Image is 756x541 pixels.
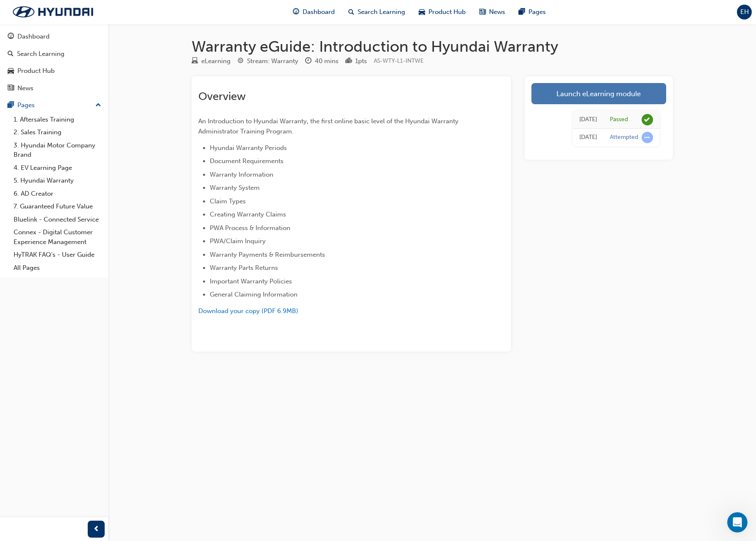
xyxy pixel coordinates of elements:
span: Warranty System [210,184,260,191]
span: car-icon [8,67,14,75]
span: PWA/Claim Inquiry [210,237,266,245]
span: Important Warranty Policies [210,277,292,285]
a: 6. AD Creator [10,187,105,200]
span: learningRecordVerb_PASS-icon [642,114,653,125]
a: car-iconProduct Hub [412,3,472,21]
a: Dashboard [3,29,105,44]
button: Pages [3,97,105,113]
span: An Introduction to Hyundai Warranty, the first online basic level of the Hyundai Warranty Adminis... [198,117,460,135]
span: clock-icon [305,58,311,65]
div: Duration [305,56,339,67]
a: Bluelink - Connected Service [10,213,105,226]
span: podium-icon [345,58,352,65]
div: 40 mins [315,56,339,66]
span: Learning resource code [374,57,424,64]
a: 5. Hyundai Warranty [10,174,105,187]
a: 3. Hyundai Motor Company Brand [10,139,105,161]
span: EH [740,7,749,17]
div: Search Learning [17,49,64,59]
button: EH [737,5,752,19]
div: Type [192,56,231,67]
div: eLearning [201,56,231,66]
a: Product Hub [3,63,105,79]
div: Pages [17,100,35,110]
span: learningRecordVerb_ATTEMPT-icon [642,132,653,143]
span: pages-icon [519,7,525,17]
span: PWA Process & Information [210,224,290,232]
a: news-iconNews [472,3,512,21]
span: Product Hub [428,7,466,17]
iframe: Intercom live chat [727,512,748,533]
span: search-icon [8,50,14,58]
div: 1 pts [355,56,367,66]
span: guage-icon [293,7,299,17]
img: Trak [4,3,102,21]
button: DashboardSearch LearningProduct HubNews [3,27,105,97]
div: Product Hub [17,66,55,76]
a: 7. Guaranteed Future Value [10,200,105,213]
div: Attempted [610,133,638,141]
a: 4. EV Learning Page [10,161,105,175]
div: Stream [237,56,298,67]
span: Warranty Parts Returns [210,264,278,272]
span: prev-icon [93,524,100,535]
a: 1. Aftersales Training [10,113,105,126]
a: Download your copy (PDF 6.9MB) [198,307,298,315]
span: Claim Types [210,197,246,205]
span: pages-icon [8,102,14,109]
span: news-icon [479,7,486,17]
span: Hyundai Warranty Periods [210,144,287,152]
span: car-icon [419,7,425,17]
span: search-icon [348,7,354,17]
span: learningResourceType_ELEARNING-icon [192,58,198,65]
div: Dashboard [17,32,50,42]
div: Points [345,56,367,67]
span: Pages [528,7,546,17]
span: Search Learning [358,7,405,17]
a: Launch eLearning module [531,83,666,104]
span: news-icon [8,85,14,92]
div: News [17,83,33,93]
span: Dashboard [303,7,335,17]
a: HyTRAK FAQ's - User Guide [10,248,105,261]
span: General Claiming Information [210,291,297,298]
span: Overview [198,90,246,103]
a: All Pages [10,261,105,275]
a: 2. Sales Training [10,126,105,139]
span: Document Requirements [210,157,283,165]
div: Passed [610,116,628,124]
span: up-icon [95,100,101,111]
h1: Warranty eGuide: Introduction to Hyundai Warranty [192,37,673,56]
span: Creating Warranty Claims [210,211,286,218]
a: Connex - Digital Customer Experience Management [10,226,105,248]
a: guage-iconDashboard [286,3,342,21]
span: News [489,7,505,17]
span: guage-icon [8,33,14,41]
span: target-icon [237,58,244,65]
a: News [3,80,105,96]
div: Fri Jul 04 2025 12:28:49 GMT+1000 (Australian Eastern Standard Time) [579,133,597,142]
div: Fri Jul 04 2025 13:17:10 GMT+1000 (Australian Eastern Standard Time) [579,115,597,125]
span: Warranty Information [210,171,273,178]
span: Warranty Payments & Reimbursements [210,251,325,258]
a: Search Learning [3,46,105,62]
a: pages-iconPages [512,3,553,21]
a: search-iconSearch Learning [342,3,412,21]
div: Stream: Warranty [247,56,298,66]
